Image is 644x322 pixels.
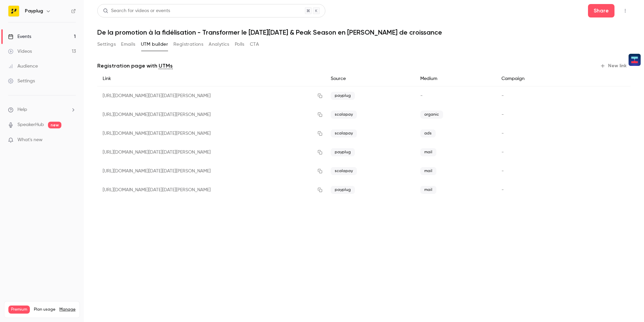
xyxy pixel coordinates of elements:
div: [URL][DOMAIN_NAME][DATE][DATE][PERSON_NAME] [97,180,325,199]
a: UTMs [159,62,173,70]
img: Payplug [8,6,19,16]
div: [URL][DOMAIN_NAME][DATE][DATE][PERSON_NAME] [97,124,325,143]
div: [URL][DOMAIN_NAME][DATE][DATE][PERSON_NAME] [97,105,325,124]
a: Manage [59,307,75,312]
span: organic [420,111,443,119]
span: mail [420,186,436,194]
div: [URL][DOMAIN_NAME][DATE][DATE][PERSON_NAME] [97,86,325,106]
div: Audience [8,63,38,70]
a: SpeakerHub [17,121,44,128]
span: new [48,122,61,128]
span: - [501,131,504,136]
div: Source [325,71,415,86]
span: scalapay [331,167,357,175]
h6: Payplug [25,8,43,14]
div: Medium [415,71,496,86]
span: Help [17,106,27,113]
p: Registration page with [97,62,173,70]
span: Plan usage [34,307,55,312]
button: Emails [121,39,135,50]
button: UTM builder [141,39,168,50]
span: - [420,93,423,98]
span: - [501,150,504,155]
button: CTA [250,39,259,50]
div: [URL][DOMAIN_NAME][DATE][DATE][PERSON_NAME] [97,162,325,180]
li: help-dropdown-opener [8,106,76,113]
button: Share [588,4,614,17]
div: Search for videos or events [103,7,170,14]
div: Campaign [496,71,578,86]
button: Settings [97,39,116,50]
span: scalapay [331,129,357,137]
div: Link [97,71,325,86]
div: [URL][DOMAIN_NAME][DATE][DATE][PERSON_NAME] [97,143,325,162]
span: Premium [8,306,30,314]
span: payplug [331,148,355,156]
span: payplug [331,92,355,100]
div: Videos [8,48,32,55]
button: Analytics [209,39,229,50]
span: ads [420,129,436,137]
span: mail [420,167,436,175]
button: Registrations [173,39,203,50]
span: - [501,169,504,173]
iframe: Noticeable Trigger [68,137,76,143]
span: scalapay [331,111,357,119]
span: - [501,188,504,192]
button: New link [597,61,631,71]
div: Settings [8,78,35,84]
span: What's new [17,136,43,144]
span: mail [420,148,436,156]
span: - [501,112,504,117]
div: Events [8,33,31,40]
span: payplug [331,186,355,194]
h1: De la promotion à la fidélisation - Transformer le [DATE][DATE] & Peak Season en [PERSON_NAME] de... [97,28,631,36]
button: Polls [235,39,245,50]
span: - [501,93,504,98]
